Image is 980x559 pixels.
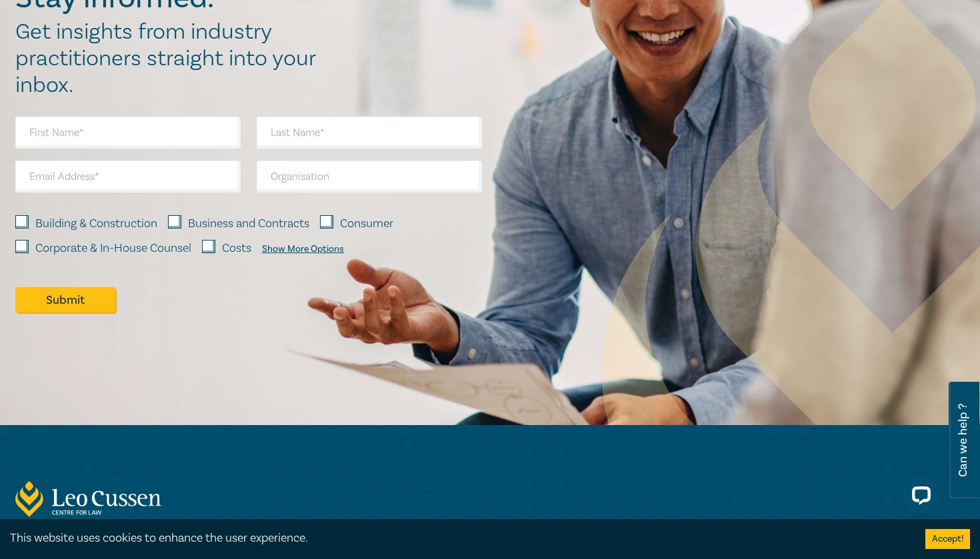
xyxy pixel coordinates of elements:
[891,470,947,526] iframe: LiveChat chat widget
[222,240,251,257] label: Costs
[257,161,482,193] input: Organisation
[262,244,344,255] div: Show More Options
[340,215,393,233] label: Consumer
[35,240,191,257] label: Corporate & In-House Counsel
[10,530,905,547] div: This website uses cookies to enhance the user experience.
[257,117,482,149] input: Last Name*
[188,215,309,233] label: Business and Contracts
[35,215,157,233] label: Building & Construction
[15,161,241,193] input: Email Address*
[15,287,115,312] button: Submit
[15,117,241,149] input: First Name*
[15,19,330,99] h2: Get insights from industry practitioners straight into your inbox.
[925,529,970,549] button: Accept cookies
[957,390,969,491] span: Can we help ?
